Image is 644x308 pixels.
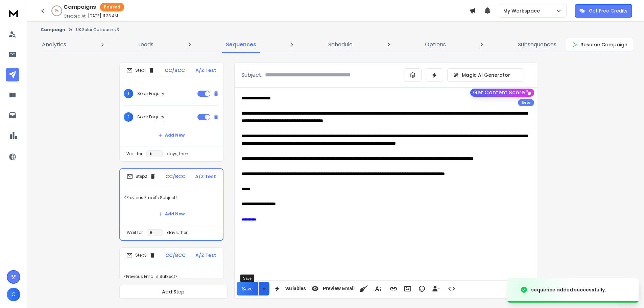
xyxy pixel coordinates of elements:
[126,67,154,73] div: Step 1
[119,63,223,162] li: Step1CC/BCCA/Z Test1Solar Enquiry2Solar EnquiryAdd NewWait fordays, then
[462,72,510,78] p: Magic AI Generator
[470,89,534,97] button: Get Content Score
[401,282,414,295] button: Insert Image (Ctrl+P)
[7,288,20,301] button: C
[241,71,262,79] p: Subject:
[284,286,307,291] span: Variables
[222,37,260,53] a: Sequences
[357,282,370,295] button: Clean HTML
[42,41,66,49] p: Analytics
[41,27,65,32] button: Campaign
[324,37,357,53] a: Schedule
[76,27,119,32] p: UK Solar Outreach v3
[430,282,443,295] button: Insert Unsubscribe Link
[138,41,153,49] p: Leads
[167,151,188,157] p: days, then
[153,207,190,221] button: Add New
[38,37,70,53] a: Analytics
[64,3,96,11] h1: Campai gns
[309,282,356,295] button: Preview Email
[55,9,58,13] p: 0 %
[445,282,458,295] button: Code View
[514,37,560,53] a: Subsequences
[518,41,556,49] p: Subsequences
[134,37,158,53] a: Leads
[421,37,450,53] a: Options
[271,282,307,295] button: Variables
[328,41,353,49] p: Schedule
[165,173,186,180] p: CC/BCC
[195,252,216,259] p: A/Z Test
[127,173,156,180] div: Step 2
[126,151,142,157] p: Wait for
[165,252,186,259] p: CC/BCC
[589,7,627,14] p: Get Free Credits
[566,38,633,51] button: Resume Campaign
[124,89,133,98] span: 1
[64,14,87,19] p: Created At:
[137,91,164,96] p: Solar Enquiry
[119,285,228,299] button: Add Step
[531,286,606,293] div: sequence added successfully.
[321,286,356,291] span: Preview Email
[447,68,523,82] button: Magic AI Generator
[518,99,534,106] div: Beta
[119,168,223,241] li: Step2CC/BCCA/Z Test<Previous Email's Subject>Add NewWait fordays, then
[240,275,254,282] div: Save
[237,282,258,295] button: Save
[165,67,185,74] p: CC/BCC
[425,41,446,49] p: Options
[124,188,219,207] p: <Previous Email's Subject>
[575,4,632,18] button: Get Free Credits
[167,230,189,235] p: days, then
[153,128,190,142] button: Add New
[7,7,20,19] img: logo
[387,282,400,295] button: Insert Link (Ctrl+K)
[137,114,164,120] p: Solar Enquiry
[195,67,216,74] p: A/Z Test
[124,267,219,286] p: <Previous Email's Subject>
[503,7,543,14] p: My Workspace
[124,112,133,122] span: 2
[415,282,428,295] button: Emoticons
[195,173,216,180] p: A/Z Test
[100,3,124,11] div: Paused
[88,13,118,19] p: [DATE] 11:33 AM
[127,230,143,235] p: Wait for
[226,41,256,49] p: Sequences
[126,252,156,258] div: Step 3
[372,282,384,295] button: More Text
